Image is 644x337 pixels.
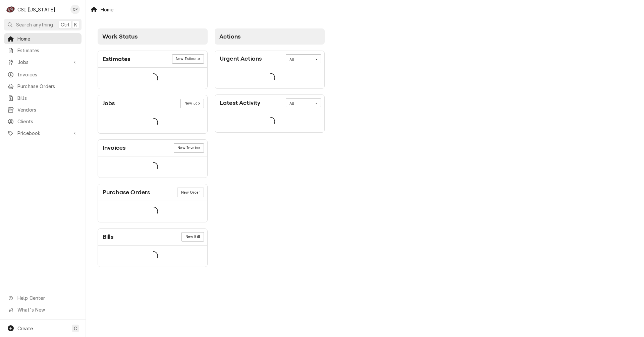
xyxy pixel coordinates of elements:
button: Search anythingCtrlK [4,19,82,30]
span: Loading... [149,160,158,174]
a: New Invoice [174,143,204,153]
div: Card: Jobs [98,95,208,133]
div: Card Data [98,201,207,222]
span: Help Center [17,294,77,301]
a: Bills [4,92,82,104]
div: Card Data [98,246,207,267]
span: Estimates [17,47,78,54]
div: Card Column Content [98,45,208,267]
div: Craig Pierce's Avatar [70,5,80,14]
div: Card: Purchase Orders [98,184,208,222]
div: Card Column: Work Status [94,25,211,271]
a: Home [4,33,82,44]
a: Invoices [4,69,82,80]
a: New Job [180,99,204,108]
div: C [6,5,15,14]
span: Invoices [17,71,78,78]
div: Card: Latest Activity [215,94,325,133]
div: Card Header [215,51,324,67]
div: Card Data [215,111,324,132]
div: Card Header [98,95,207,112]
a: Estimates [4,45,82,56]
div: Card Title [103,99,115,108]
div: Card Link Button [177,188,204,197]
div: Card Data [98,112,207,133]
div: Card Header [98,229,207,246]
a: Go to What's New [4,304,82,315]
div: Card: Invoices [98,139,208,178]
span: What's New [17,306,77,313]
span: Actions [219,33,240,40]
span: Search anything [16,21,53,28]
div: Card Title [220,98,260,108]
div: Card Column Header [215,28,325,45]
span: K [74,21,77,28]
span: C [74,325,77,332]
span: Pricebook [17,130,68,137]
span: Jobs [17,59,68,66]
a: New Order [177,188,204,197]
div: CSI Kentucky's Avatar [6,5,15,14]
span: Clients [17,118,78,125]
div: Card Column: Actions [211,25,328,271]
div: Card Title [220,54,262,63]
span: Ctrl [61,21,69,28]
span: Create [17,326,33,331]
span: Loading... [149,249,158,263]
div: Card Link Button [172,54,204,64]
a: Vendors [4,104,82,115]
div: Card Header [98,140,207,156]
div: Card Header [98,51,207,68]
a: Purchase Orders [4,81,82,92]
span: Loading... [149,116,158,130]
div: Card: Bills [98,228,208,267]
a: Go to Jobs [4,57,82,68]
a: Clients [4,116,82,127]
span: Loading... [149,71,158,85]
a: Go to Help Center [4,292,82,304]
div: Card Link Button [181,232,204,242]
div: Card: Estimates [98,51,208,89]
div: Card Header [98,184,207,201]
span: Bills [17,94,78,102]
a: New Estimate [172,54,204,64]
span: Vendors [17,106,78,113]
span: Loading... [266,115,275,129]
div: Dashboard [86,19,644,279]
div: CSI [US_STATE] [17,6,55,13]
div: All [289,57,309,63]
div: Card Link Button [174,143,204,153]
span: Work Status [102,33,138,40]
div: Card Title [103,55,130,64]
div: Card Column Content [215,45,325,133]
span: Loading... [149,205,158,219]
div: Card Header [215,95,324,111]
div: Card Data [215,67,324,88]
span: Purchase Orders [17,83,78,90]
div: CP [70,5,80,14]
span: Home [17,35,78,42]
div: Card Data Filter Control [286,98,321,107]
div: Card Data [98,156,207,178]
a: New Bill [181,232,204,242]
div: Card: Urgent Actions [215,51,325,89]
div: Card Title [103,143,125,152]
div: Card Data Filter Control [286,54,321,63]
div: Card Link Button [180,99,204,108]
span: Loading... [266,71,275,85]
div: All [289,101,309,107]
div: Card Title [103,232,113,242]
div: Card Column Header [98,28,208,45]
div: Card Data [98,68,207,89]
div: Card Title [103,188,150,197]
a: Go to Pricebook [4,128,82,139]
